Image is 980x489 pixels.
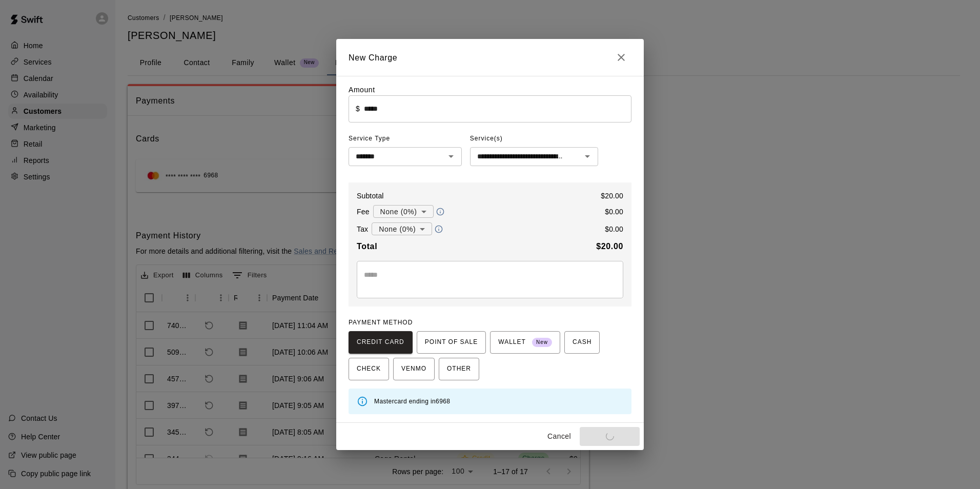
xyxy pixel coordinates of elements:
div: None (0%) [373,202,434,221]
button: POINT OF SALE [417,331,486,354]
button: CHECK [349,358,389,380]
span: New [532,336,552,350]
span: POINT OF SALE [425,334,478,351]
button: OTHER [439,358,479,380]
b: Total [357,242,377,251]
button: WALLET New [490,331,560,354]
button: Open [444,149,458,164]
span: OTHER [447,361,471,377]
p: Fee [357,207,370,217]
button: CREDIT CARD [349,331,413,354]
p: $ 0.00 [605,207,623,217]
p: Tax [357,224,368,234]
p: $ 0.00 [605,224,623,234]
span: Service Type [349,131,462,147]
button: Cancel [543,427,576,446]
span: Mastercard ending in 6968 [374,398,450,405]
span: WALLET [498,334,552,351]
button: CASH [564,331,600,354]
button: VENMO [393,358,435,380]
button: Close [611,47,631,68]
span: CASH [573,334,591,351]
button: Open [580,149,595,164]
p: $ [356,104,360,114]
div: None (0%) [372,219,432,238]
span: Service(s) [470,131,503,147]
h2: New Charge [336,39,644,76]
label: Amount [349,86,375,94]
span: PAYMENT METHOD [349,319,413,326]
p: Subtotal [357,191,384,201]
span: VENMO [401,361,426,377]
p: $ 20.00 [601,191,623,201]
span: CREDIT CARD [357,334,404,351]
b: $ 20.00 [596,242,623,251]
span: CHECK [357,361,381,377]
